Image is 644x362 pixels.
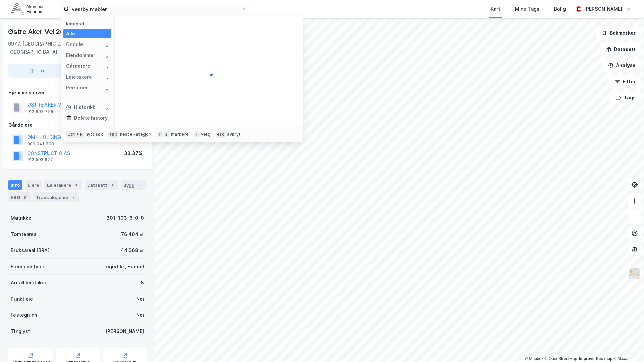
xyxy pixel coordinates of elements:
div: Google [66,40,83,49]
div: avbryt [227,132,241,137]
button: Tag [8,64,66,78]
div: velg [201,132,210,137]
div: neste kategori [120,132,152,137]
div: Eiere [25,180,42,190]
div: Leietakere [66,73,92,81]
div: Logistikk, Handel [103,263,144,271]
div: 33.37% [124,149,142,157]
div: tab [108,131,119,138]
div: Bygg [121,180,146,190]
div: nytt søk [86,132,103,137]
a: OpenStreetMap [545,356,577,361]
div: Festegrunn [11,311,37,319]
div: 3 [108,182,115,188]
div: Kategori [66,21,111,26]
button: Tags [610,91,641,104]
div: Eiendommer [66,51,95,59]
button: Datasett [600,42,641,56]
div: Personer [66,84,88,92]
div: Ctrl + k [66,131,84,138]
div: Antall leietakere [11,279,50,287]
div: 301-103-6-0-0 [106,214,144,222]
button: Analyse [602,59,641,72]
div: Leietakere [44,180,82,190]
div: [PERSON_NAME] [584,5,622,13]
div: Østre Aker Vei 264 [8,26,70,37]
img: akershus-eiendom-logo.9091f326c980b4bce74ccdd9f866810c.svg [11,3,44,15]
div: Tomteareal [11,230,38,238]
div: Matrikkel [11,214,33,222]
div: Bruksareal (BRA) [11,246,50,254]
div: 7 [70,194,77,201]
button: Bokmerker [596,26,641,40]
div: Datasett [85,180,118,190]
iframe: Chat Widget [610,330,644,362]
img: spinner.a6d8c91a73a9ac5275cf975e30b51cfb.svg [103,53,109,58]
div: [PERSON_NAME] [105,327,144,335]
div: Delete history [74,114,108,122]
div: 912 893 758 [27,109,53,114]
div: Historikk [66,103,95,111]
img: spinner.a6d8c91a73a9ac5275cf975e30b51cfb.svg [103,31,109,36]
div: Info [8,180,22,190]
div: Gårdeiere [8,121,147,129]
img: spinner.a6d8c91a73a9ac5275cf975e30b51cfb.svg [203,66,214,77]
div: 912 592 677 [27,157,53,162]
div: 989 041 398 [27,141,54,147]
div: Tinglyst [11,327,30,335]
div: Nei [136,295,144,303]
div: Punktleie [11,295,33,303]
div: Kontrollprogram for chat [610,330,644,362]
div: 8 [21,194,28,201]
div: Alle [66,30,75,38]
div: Gårdeiere [66,62,90,70]
div: Bolig [554,5,566,13]
button: Filter [609,75,641,88]
img: spinner.a6d8c91a73a9ac5275cf975e30b51cfb.svg [103,42,109,47]
div: Hjemmelshaver [8,89,147,97]
img: spinner.a6d8c91a73a9ac5275cf975e30b51cfb.svg [103,63,109,69]
div: esc [216,131,226,138]
img: spinner.a6d8c91a73a9ac5275cf975e30b51cfb.svg [103,74,109,80]
a: Improve this map [579,356,612,361]
img: Z [628,267,641,280]
div: Nei [136,311,144,319]
a: Mapbox [525,356,543,361]
div: 8 [72,182,79,188]
div: 3 [136,182,143,188]
div: 76 404 ㎡ [121,230,144,238]
div: 0977, [GEOGRAPHIC_DATA], [GEOGRAPHIC_DATA] [8,40,96,56]
input: Søk på adresse, matrikkel, gårdeiere, leietakere eller personer [69,4,241,14]
div: 8 [141,279,144,287]
div: ESG [8,192,31,202]
div: Eiendomstype [11,263,44,271]
div: Kart [491,5,500,13]
img: spinner.a6d8c91a73a9ac5275cf975e30b51cfb.svg [103,85,109,90]
div: 44 068 ㎡ [121,246,144,254]
div: Transaksjoner [33,192,79,202]
div: Mine Tags [515,5,539,13]
img: spinner.a6d8c91a73a9ac5275cf975e30b51cfb.svg [103,104,109,110]
div: markere [171,132,189,137]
